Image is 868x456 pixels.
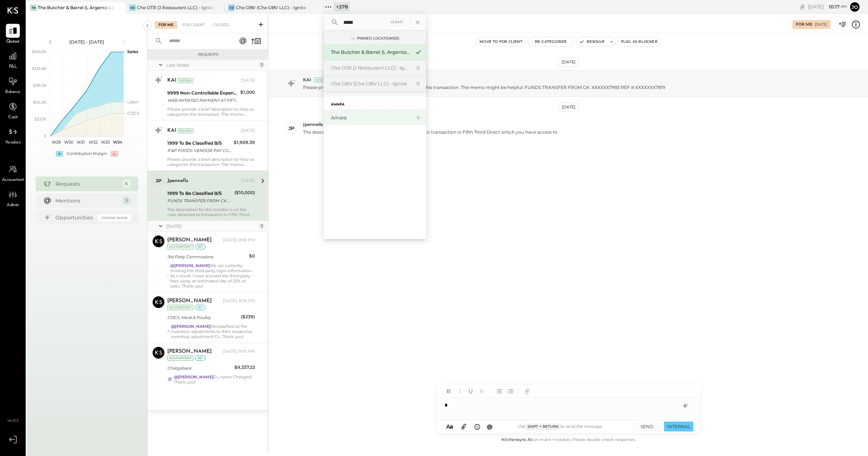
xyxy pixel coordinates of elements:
div: The Butcher & Barrel (L Argento LLC) - [GEOGRAPHIC_DATA] [38,4,114,11]
div: 6 [122,179,131,188]
div: jp [156,177,161,184]
span: Queue [6,38,20,45]
div: System [314,77,330,82]
button: Add URL [522,386,532,396]
div: FUNDS TRANSFER FROM CK: XXXXXX7993 REF # XXXXXXX7819 [167,197,232,204]
a: Admin [0,188,25,209]
div: GL name Changed. Thank you! [174,374,255,385]
div: [DATE] [166,223,257,229]
div: CO [228,4,235,11]
div: $1,909.39 [234,139,255,146]
span: a [450,423,453,430]
div: Che OTR (J Restaurant LLC) - Ignite [137,4,214,11]
button: Italic [455,386,464,396]
div: 1999 To Be Classified B/S [167,140,231,147]
text: $66.2K [33,100,47,105]
div: [DATE] - [DATE] [56,39,118,45]
div: [DATE] [815,22,827,27]
div: We are currently missing the third-party login information. As a result, I have accrued the third... [170,263,255,289]
strong: @[PERSON_NAME] [170,263,210,268]
div: System [178,128,193,133]
strong: @[PERSON_NAME] [171,324,211,329]
div: Use to send the message [495,423,625,430]
div: Opportunities [55,214,94,221]
span: Accountant [2,177,24,183]
div: - [111,151,118,157]
div: For Me [155,21,177,29]
span: KAI [303,77,311,83]
span: jpennells [303,121,323,127]
div: [DATE] [241,78,255,84]
text: $33.1K [34,116,47,122]
div: For Me [796,22,812,27]
div: IF&P FOODS VENDOR PAY CUST BBCIN THE BUTCHER & BARREL 070725 [167,147,231,154]
div: TB [30,4,37,11]
div: For Client [179,21,208,29]
div: 3 [259,223,265,229]
div: $1,000 [240,89,255,96]
div: [PERSON_NAME] [167,348,212,355]
div: Reclassified all the inventory adjustments to their respective inventory adjustment GL. Thank you! [171,324,255,339]
a: Vendors [0,125,25,146]
div: 1999 To Be Classified B/S [167,190,232,197]
text: Labor [127,99,138,104]
text: W31 [77,140,85,145]
div: 3rd Party Commissions [167,253,247,260]
div: KAI [167,127,176,134]
button: INTERNAL [664,422,693,431]
div: [DATE] [241,128,255,134]
div: jpennells [167,177,188,185]
div: jp [288,125,294,132]
button: Underline [466,386,475,396]
div: [DATE] [558,58,579,67]
div: Requests [55,180,118,188]
text: W30 [64,140,73,145]
div: Amara [331,114,410,121]
div: Che OBV (Che OBV LLC) - Ignite [236,4,306,11]
div: $9,337.22 [234,364,255,371]
div: [DATE] [808,3,847,10]
button: Aa [444,423,456,431]
button: Flag as Blocker [618,37,660,46]
div: WEB INITIATED PAYMENT AT FIFTH THIRD BANK WEB PAY XXXXXXXXXXXXXXX2125 [167,97,238,104]
button: Strikethrough [477,386,486,396]
button: Resolve [576,37,607,46]
div: Clear [389,19,405,26]
text: $132.4K [32,66,47,71]
a: Balance [0,74,25,96]
div: [DATE], 8:59 PM [223,237,255,243]
div: The Butcher & Barrel (L Argento LLC) - [GEOGRAPHIC_DATA] [331,49,410,56]
div: Coming Soon [98,214,131,221]
button: Jo [849,1,861,13]
div: The description for this transfer is on the note attached to transaction in Fifth Third Direct wh... [167,207,255,217]
div: KAI [167,77,176,84]
div: 9999 Non-Controllable Expenses:Other Income and Expenses:To Be Classified P&L [167,89,238,97]
div: 3 [122,196,131,205]
div: + [56,151,63,157]
text: W32 [88,140,97,145]
label: Amara [331,102,344,107]
span: Admin [7,202,19,209]
button: Bold [444,386,453,396]
button: SEND [632,422,662,431]
span: Vendors [5,140,21,146]
span: @ [487,423,493,430]
a: P&L [0,49,25,70]
strong: @[PERSON_NAME] [174,374,214,379]
text: $99.3K [33,83,47,88]
button: Re-Categorize [528,37,574,46]
div: Che OTR (J Restaurant LLC) - Ignite [331,64,410,71]
span: Balance [5,89,21,96]
p: The description for this transfer is on the note attached to transaction in Fifth Third Direct wh... [303,129,558,135]
p: Please provide a brief description to help us categorize this transaction. The memo might be help... [303,84,665,90]
div: [DATE] [558,103,579,112]
div: [DATE], 9:00 PM [223,349,255,355]
div: [PERSON_NAME] [167,237,212,244]
div: ($10,000) [234,189,255,196]
text: Sales [127,49,138,54]
span: Cash [8,114,18,121]
div: Accountant [167,305,193,310]
div: Please provide a brief description to help us categorize this transaction. The memo might be help... [167,157,255,167]
div: System [178,78,193,83]
div: Mentions [55,197,118,204]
